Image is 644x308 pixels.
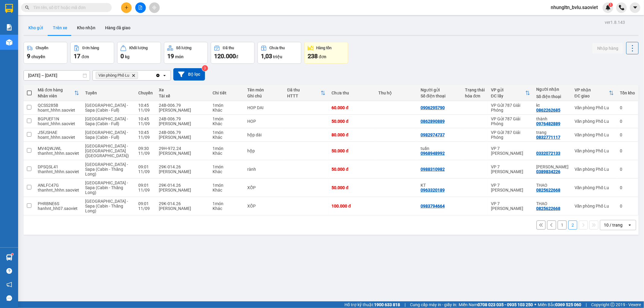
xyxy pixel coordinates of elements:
div: 29K-014.26 [159,183,207,188]
span: copyright [610,303,615,307]
div: [PERSON_NAME] [159,135,207,140]
span: 19 [167,52,174,60]
div: Thu hộ [378,90,415,95]
span: chuyến [31,54,45,59]
div: 11/09 [138,169,153,174]
div: 10:45 [138,103,153,108]
div: 50.000 đ [332,119,372,124]
div: Tên món [247,87,281,92]
div: thanhnt_hhhn.saoviet [38,169,79,174]
span: 1 [610,3,612,7]
div: KT [421,183,459,188]
span: file-add [138,5,143,10]
div: Đã thu [287,87,321,92]
button: Hàng tồn238đơn [304,42,348,64]
span: Văn phòng Phố Lu, close by backspace [96,72,138,79]
span: Văn phòng Phố Lu [98,73,129,78]
div: XỐP [247,185,281,190]
div: [PERSON_NAME] [159,151,207,156]
div: kt [536,103,569,108]
span: caret-down [633,5,638,10]
div: Số điện thoại [421,94,459,98]
span: search [25,5,29,10]
div: VP 7 [PERSON_NAME] [491,146,530,156]
div: 11/09 [138,151,153,156]
svg: open [627,223,632,227]
th: Toggle SortBy [572,85,617,101]
div: [PERSON_NAME] [159,121,207,126]
div: Đã thu [223,46,234,50]
div: Khối lượng [129,46,148,50]
div: Tuyến [85,90,132,95]
div: 1 món [213,116,241,121]
div: 100.000 đ [332,204,372,208]
div: 80.000 đ [332,132,372,137]
strong: 0369 525 060 [555,302,581,307]
span: [GEOGRAPHIC_DATA] - Sapa (Cabin - Thăng Long) [85,199,128,213]
div: Khác [213,206,241,211]
div: VP gửi [491,87,525,92]
span: nhungltn_bvlu.saoviet [546,4,603,11]
div: 1 món [213,201,241,206]
span: Cung cấp máy in - giấy in: [410,301,457,308]
div: 10:45 [138,116,153,121]
div: Văn phòng Phố Lu [575,185,614,190]
div: 0332072133 [536,151,560,156]
div: 1 món [213,130,241,135]
div: ĐC lấy [491,94,525,98]
div: Khác [213,169,241,174]
div: 29H-972.24 [159,146,207,151]
div: 11/09 [138,135,153,140]
div: 24B-006.79 [159,130,207,135]
div: Hàng tồn [316,46,332,50]
span: notification [6,282,12,287]
span: [GEOGRAPHIC_DATA] - Sapa (Cabin - Thăng Long) [85,180,128,195]
div: XỐP [247,204,281,208]
strong: 0708 023 035 - 0935 103 250 [478,302,533,307]
div: Khác [213,151,241,156]
span: Miền Nam [459,301,533,308]
div: 0 [620,119,635,124]
span: đ [236,54,238,59]
span: [GEOGRAPHIC_DATA] - Sapa (Cabin - Full) [85,130,128,140]
div: PHRBNE6S [38,201,79,206]
div: Văn phòng Phố Lu [575,119,614,124]
span: message [6,295,12,301]
div: Chuyến [138,90,153,95]
span: ⚪️ [534,303,536,306]
svg: Delete [132,74,135,77]
div: hoant_hhhn.saoviet [38,135,79,140]
span: 1,03 [261,52,272,60]
div: 11/09 [138,108,153,113]
span: aim [152,5,156,10]
span: | [405,301,405,308]
div: VP Gửi 787 Giải Phóng [491,130,530,140]
div: MV4QWJWL [38,146,79,151]
button: 1 [558,221,567,230]
button: Kho nhận [72,21,100,35]
span: Miền Bắc [538,301,581,308]
div: Chi tiết [213,90,241,95]
div: Tài xế [159,94,207,98]
img: logo-vxr [5,4,13,13]
div: 1 món [213,146,241,151]
div: 0976482889 [536,121,560,126]
div: 0 [620,148,635,153]
span: 9 [27,52,30,60]
th: Toggle SortBy [284,85,328,101]
th: Toggle SortBy [488,85,533,101]
div: 0 [620,132,635,137]
div: 29K-014.26 [159,201,207,206]
div: Khác [213,188,241,192]
input: Select a date range. [24,71,90,80]
button: aim [149,2,160,13]
div: ver 1.8.143 [605,19,625,26]
div: hóa đơn [465,94,485,98]
button: caret-down [630,2,640,13]
div: Anh Điệp [536,164,569,169]
span: [GEOGRAPHIC_DATA] - [GEOGRAPHIC_DATA] ([GEOGRAPHIC_DATA]) [85,144,129,158]
div: Nhân viên [38,94,74,98]
sup: 1 [609,3,613,7]
div: 24B-006.79 [159,116,207,121]
div: 11/09 [138,121,153,126]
